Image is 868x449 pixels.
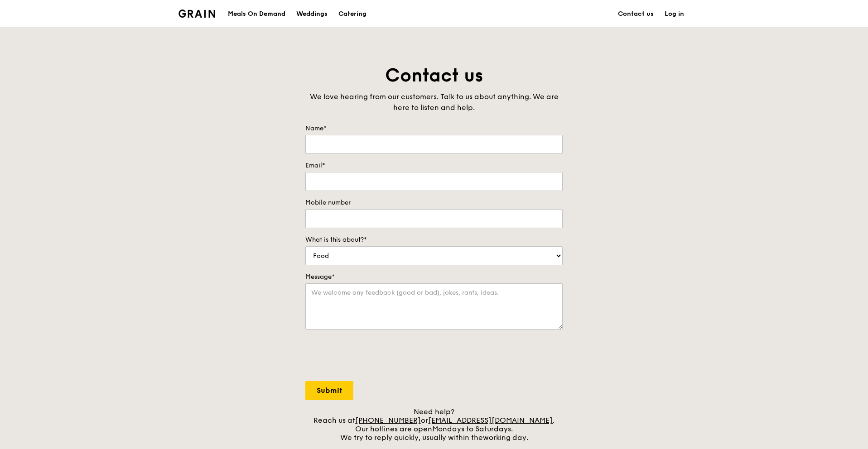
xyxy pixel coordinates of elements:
a: [EMAIL_ADDRESS][DOMAIN_NAME] [428,416,553,425]
div: Need help? Reach us at or . Our hotlines are open We try to reply quickly, usually within the [305,407,563,442]
img: Grain [178,10,215,18]
a: Log in [659,0,690,28]
iframe: reCAPTCHA [305,339,443,374]
a: Weddings [291,0,333,28]
span: Mondays to Saturdays. [432,425,513,433]
a: Contact us [612,0,659,28]
a: Catering [333,0,372,28]
input: Submit [305,381,353,400]
label: Name* [305,124,563,133]
label: Mobile number [305,198,563,207]
div: Catering [338,0,366,28]
a: [PHONE_NUMBER] [355,416,421,425]
h1: Contact us [305,63,563,88]
label: What is this about?* [305,235,563,244]
div: Weddings [296,0,328,28]
div: Meals On Demand [228,0,285,28]
div: We love hearing from our customers. Talk to us about anything. We are here to listen and help. [305,91,563,113]
label: Email* [305,161,563,170]
label: Message* [305,272,563,282]
span: working day. [483,433,528,442]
